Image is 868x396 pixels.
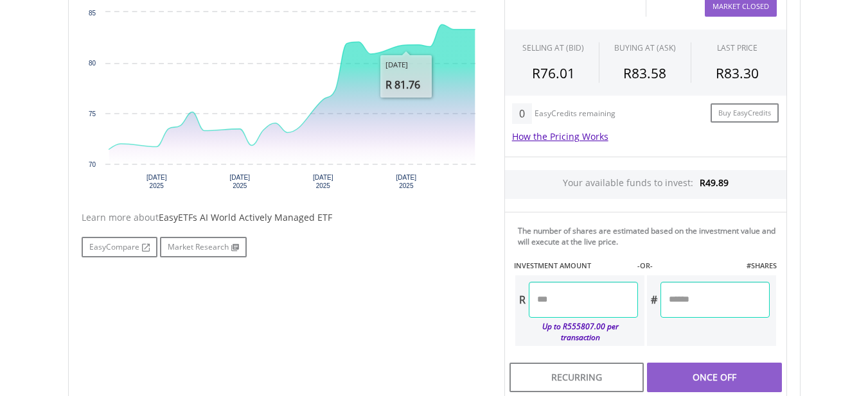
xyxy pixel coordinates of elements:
[82,211,485,224] div: Learn more about
[532,64,575,82] span: R76.01
[700,176,729,189] span: R49.89
[515,318,638,346] div: Up to R555807.00 per transaction
[82,6,485,198] div: Chart. Highcharts interactive chart.
[313,174,333,189] text: [DATE] 2025
[509,363,644,392] div: Recurring
[717,42,757,53] div: LAST PRICE
[637,261,653,271] label: -OR-
[88,60,96,67] text: 80
[88,110,96,117] text: 75
[505,170,786,199] div: Your available funds to invest:
[88,161,96,168] text: 70
[623,64,666,82] span: R83.58
[82,6,485,198] svg: Interactive chart
[159,211,332,223] span: EasyETFs AI World Actively Managed ETF
[512,103,532,124] div: 0
[512,130,608,142] a: How the Pricing Works
[711,103,779,123] a: Buy EasyCredits
[88,10,96,17] text: 85
[160,237,247,257] a: Market Research
[518,225,781,247] div: The number of shares are estimated based on the investment value and will execute at the live price.
[614,42,676,53] span: BUYING AT (ASK)
[747,261,777,271] label: #SHARES
[716,64,759,82] span: R83.30
[229,174,250,189] text: [DATE] 2025
[522,42,584,53] div: SELLING AT (BID)
[146,174,166,189] text: [DATE] 2025
[82,237,157,257] a: EasyCompare
[396,174,416,189] text: [DATE] 2025
[535,109,616,120] div: EasyCredits remaining
[514,261,591,271] label: INVESTMENT AMOUNT
[647,282,660,318] div: #
[515,282,529,318] div: R
[647,363,781,392] div: Once Off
